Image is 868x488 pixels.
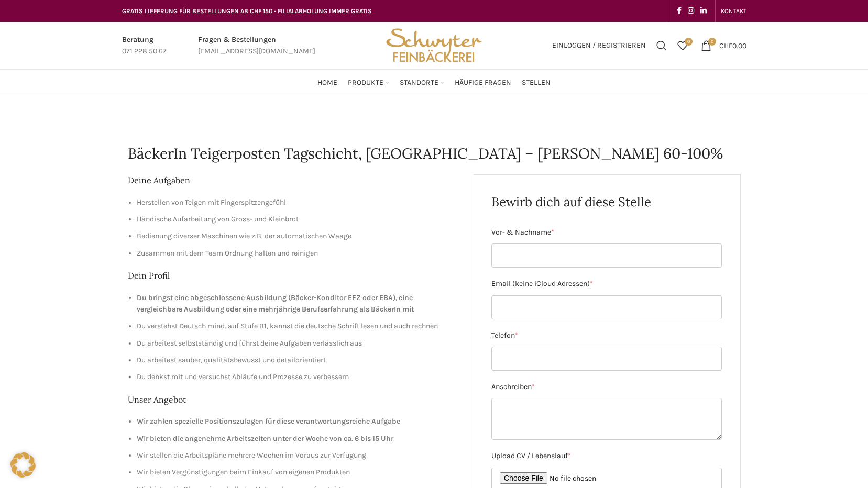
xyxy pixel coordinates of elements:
[721,1,746,21] a: KONTAKT
[674,4,685,18] a: Facebook social link
[400,72,444,93] a: Standorte
[137,320,457,332] li: Du verstehst Deutsch mind. auf Stufe B1, kannst die deutsche Schrift lesen und auch rechnen
[137,467,457,478] li: Wir bieten Vergünstigungen beim Einkauf von eigenen Produkten
[137,197,457,208] li: Herstellen von Teigen mit Fingerspitzengefühl
[716,1,752,21] div: Secondary navigation
[128,143,741,164] h1: BäckerIn Teigerposten Tagschicht, [GEOGRAPHIC_DATA] – [PERSON_NAME] 60-100%
[491,278,722,290] label: Email (keine iCloud Adressen)
[522,78,551,88] span: Stellen
[455,78,511,88] span: Häufige Fragen
[651,35,672,56] a: Suchen
[117,72,752,93] div: Main navigation
[122,7,372,15] span: GRATIS LIEFERUNG FÜR BESTELLUNGEN AB CHF 150 - FILIALABHOLUNG IMMER GRATIS
[491,450,722,462] label: Upload CV / Lebenslauf
[137,450,457,461] li: Wir stellen die Arbeitspläne mehrere Wochen im Voraus zur Verfügung
[522,72,551,93] a: Stellen
[317,78,337,88] span: Home
[128,270,457,281] h2: Dein Profil
[708,38,716,46] span: 0
[400,78,438,88] span: Standorte
[137,338,457,349] li: Du arbeitest selbstständig und führst deine Aufgaben verlässlich aus
[696,35,752,56] a: 0 CHF0.00
[672,35,693,56] a: 0
[719,41,732,50] span: CHF
[137,371,457,383] li: Du denkst mit und versuchst Abläufe und Prozesse zu verbessern
[382,40,485,49] a: Site logo
[697,4,710,18] a: Linkedin social link
[137,214,457,225] li: Händische Aufarbeitung von Gross- und Kleinbrot
[552,42,646,49] span: Einloggen / Registrieren
[455,72,511,93] a: Häufige Fragen
[685,38,693,46] span: 0
[382,22,485,69] img: Bäckerei Schwyter
[137,354,457,366] li: Du arbeitest sauber, qualitätsbewusst und detailorientiert
[137,417,400,426] strong: Wir zahlen spezielle Positionszulagen für diese verantwortungsreiche Aufgabe
[672,35,693,56] div: Meine Wunschliste
[348,78,383,88] span: Produkte
[685,4,697,18] a: Instagram social link
[719,41,746,50] bdi: 0.00
[348,72,389,93] a: Produkte
[137,293,414,314] strong: Du bringst eine abgeschlossene Ausbildung (Bäcker-Konditor EFZ oder EBA), eine vergleichbare Ausb...
[491,381,722,393] label: Anschreiben
[317,72,337,93] a: Home
[137,434,393,443] strong: Wir bieten die angenehme Arbeitszeiten unter der Woche von ca. 6 bis 15 Uhr
[122,34,167,58] a: Infobox link
[137,230,457,242] li: Bedienung diverser Maschinen wie z.B. der automatischen Waage
[128,394,457,405] h2: Unser Angebot
[721,7,746,15] span: KONTAKT
[491,227,722,238] label: Vor- & Nachname
[547,35,651,56] a: Einloggen / Registrieren
[137,248,457,259] li: Zusammen mit dem Team Ordnung halten und reinigen
[128,174,457,186] h2: Deine Aufgaben
[491,330,722,341] label: Telefon
[491,193,722,211] h2: Bewirb dich auf diese Stelle
[198,34,315,58] a: Infobox link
